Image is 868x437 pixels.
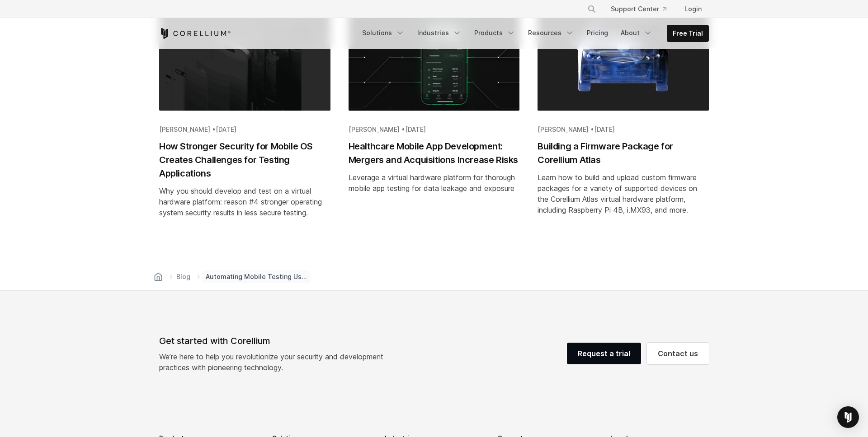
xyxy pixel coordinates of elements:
[837,406,859,428] div: Open Intercom Messenger
[159,28,231,39] a: Corellium Home
[357,25,410,41] a: Solutions
[159,186,330,218] div: Why you should develop and test on a virtual hardware platform: reason #4 stronger operating syst...
[349,125,520,134] div: [PERSON_NAME] •
[349,139,520,167] h2: Healthcare Mobile App Development: Mergers and Acquisitions Increase Risks
[159,334,391,348] div: Get started with Corellium
[647,343,709,364] a: Contact us
[159,139,330,180] h2: How Stronger Security for Mobile OS Creates Challenges for Testing Applications
[594,126,615,133] span: [DATE]
[176,272,190,281] span: Blog
[349,172,520,194] div: Leverage a virtual hardware platform for thorough mobile app testing for data leakage and exposure
[412,25,467,41] a: Industries
[175,270,192,283] a: Blog
[567,343,641,364] a: Request a trial
[667,25,708,42] a: Free Trial
[538,172,709,215] div: Learn how to build and upload custom firmware packages for a variety of supported devices on the ...
[357,25,709,42] div: Navigation Menu
[615,25,658,41] a: About
[469,25,521,41] a: Products
[216,126,236,133] span: [DATE]
[538,139,709,167] h2: Building a Firmware Package for Corellium Atlas
[576,1,709,17] div: Navigation Menu
[159,351,391,373] p: We’re here to help you revolutionize your security and development practices with pioneering tech...
[581,25,613,41] a: Pricing
[677,1,709,17] a: Login
[405,126,426,133] span: [DATE]
[538,125,709,134] div: [PERSON_NAME] •
[584,1,600,17] button: Search
[202,270,311,283] span: Automating Mobile Testing Using Appium & Corellium | Guide
[523,25,580,41] a: Resources
[604,1,674,17] a: Support Center
[159,125,330,134] div: [PERSON_NAME] •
